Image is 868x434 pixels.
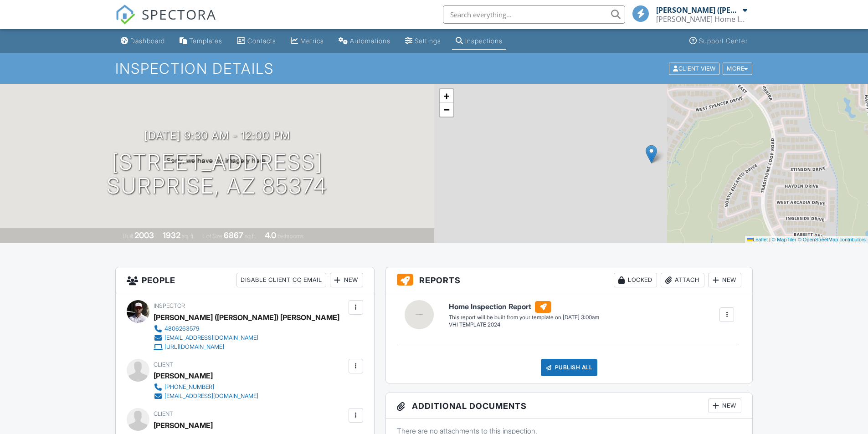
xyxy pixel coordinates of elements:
div: Locked [614,273,657,287]
div: Inspections [465,37,503,45]
h3: Reports [386,267,753,293]
span: Inspector [154,302,185,309]
div: [PERSON_NAME] ([PERSON_NAME]) [PERSON_NAME] [154,311,339,324]
span: sq. ft. [182,233,195,240]
a: [EMAIL_ADDRESS][DOMAIN_NAME] [154,392,258,401]
span: − [443,104,449,115]
h1: [STREET_ADDRESS] Surprise, AZ 85374 [107,150,327,199]
a: [URL][DOMAIN_NAME] [154,342,332,352]
div: New [708,398,741,413]
div: New [708,273,741,287]
a: Settings [401,33,445,50]
input: Search everything... [443,5,625,24]
div: 4806263579 [164,325,200,332]
div: Support Center [699,37,748,45]
a: Zoom out [440,103,453,117]
span: SPECTORA [142,5,216,24]
h3: People [116,267,374,293]
div: 6867 [224,230,243,240]
div: 4.0 [265,230,276,240]
a: © MapTiler [772,237,796,242]
a: Dashboard [117,33,169,50]
div: Client View [669,62,719,75]
span: Client [154,361,173,368]
a: [EMAIL_ADDRESS][DOMAIN_NAME] [154,333,332,342]
div: Settings [415,37,441,45]
div: [URL][DOMAIN_NAME] [164,343,224,351]
h3: [DATE] 9:30 am - 12:00 pm [144,129,290,142]
h6: Home Inspection Report [449,301,599,313]
a: Metrics [287,33,328,50]
div: Automations [350,37,390,45]
div: More [723,62,752,75]
a: Automations (Basic) [335,33,394,50]
div: Templates [189,37,222,45]
div: New [330,273,363,287]
span: sq.ft. [245,233,256,240]
a: Zoom in [440,89,453,103]
div: [EMAIL_ADDRESS][DOMAIN_NAME] [164,334,258,342]
div: [EMAIL_ADDRESS][DOMAIN_NAME] [164,393,258,400]
img: Marker [646,145,657,163]
a: © OpenStreetMap contributors [798,237,866,242]
span: Built [123,233,133,240]
div: Vannier Home Inspections, LLC [656,15,747,24]
div: [PHONE_NUMBER] [164,383,214,391]
div: Contacts [247,37,276,45]
a: SPECTORA [115,12,216,31]
a: Inspections [452,33,506,50]
img: The Best Home Inspection Software - Spectora [115,5,135,25]
div: 1932 [163,230,180,240]
div: VHI TEMPLATE 2024 [449,321,599,329]
a: Support Center [686,33,751,50]
h1: Inspection Details [115,61,753,77]
span: | [769,237,770,242]
span: Client [154,410,173,417]
div: [PERSON_NAME] ([PERSON_NAME]) [PERSON_NAME] [656,5,740,15]
div: [PERSON_NAME] [154,419,213,432]
div: [PERSON_NAME] [154,369,213,383]
a: [PHONE_NUMBER] [154,383,258,392]
span: + [443,90,449,102]
a: 4806263579 [154,324,332,333]
div: Metrics [300,37,324,45]
div: 2003 [134,230,154,240]
span: bathrooms [277,233,303,240]
a: Leaflet [747,237,768,242]
span: Lot Size [203,233,222,240]
a: Contacts [233,33,280,50]
a: Templates [176,33,226,50]
div: Dashboard [130,37,165,45]
div: Disable Client CC Email [236,273,326,287]
a: Client View [668,65,722,71]
div: This report will be built from your template on [DATE] 3:00am [449,314,599,321]
div: Attach [661,273,704,287]
h3: Additional Documents [386,393,753,419]
div: Publish All [541,359,598,376]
